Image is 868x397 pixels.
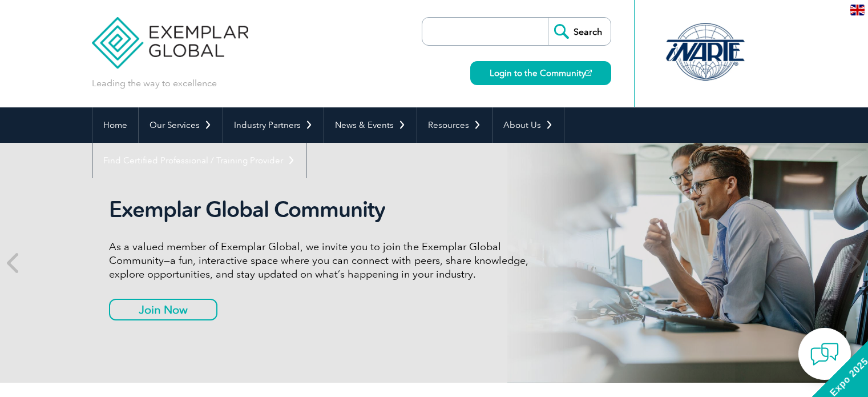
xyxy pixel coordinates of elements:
a: Login to the Community [470,61,611,85]
p: Leading the way to excellence [92,77,217,90]
input: Search [548,18,611,45]
a: Our Services [139,107,223,143]
a: Join Now [109,299,217,320]
img: open_square.png [586,70,592,76]
a: About Us [492,107,564,143]
a: Resources [417,107,492,143]
img: contact-chat.png [810,340,839,368]
a: News & Events [324,107,417,143]
a: Industry Partners [223,107,324,143]
a: Find Certified Professional / Training Provider [92,143,306,178]
h2: Exemplar Global Community [109,197,537,223]
p: As a valued member of Exemplar Global, we invite you to join the Exemplar Global Community—a fun,... [109,240,537,281]
a: Home [92,107,138,143]
img: en [850,5,865,15]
